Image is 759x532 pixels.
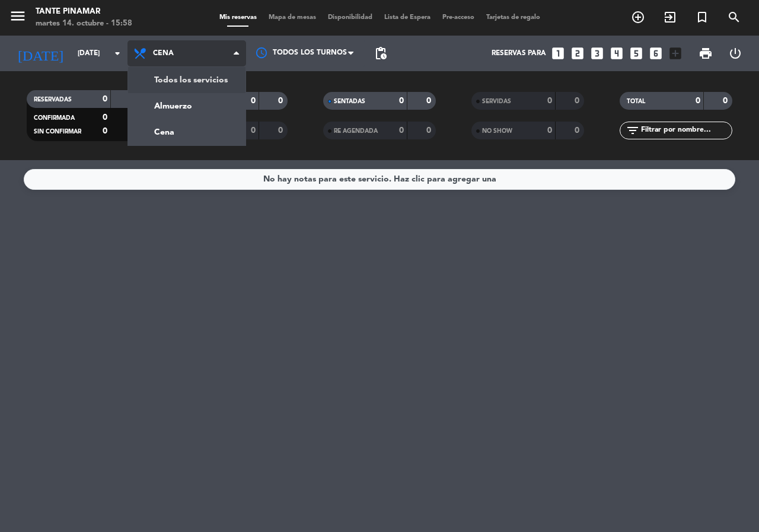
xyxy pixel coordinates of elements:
strong: 0 [399,97,404,105]
i: arrow_drop_down [110,46,125,60]
span: print [699,46,713,60]
i: power_settings_new [728,46,742,60]
span: pending_actions [374,46,388,60]
input: Filtrar por nombre... [640,124,732,137]
i: search [727,10,741,24]
span: TOTAL [627,98,645,104]
span: Cena [153,49,174,58]
i: filter_list [626,123,640,138]
div: Tante Pinamar [36,6,132,18]
span: Disponibilidad [322,14,378,21]
i: turned_in_not [695,10,709,24]
span: Lista de Espera [378,14,436,21]
span: SENTADAS [334,98,365,104]
div: LOG OUT [720,36,750,71]
i: looks_5 [629,46,644,61]
span: RESERVADAS [34,97,72,103]
strong: 0 [575,97,582,105]
span: SERVIDAS [482,98,511,104]
a: Almuerzo [128,93,245,119]
strong: 0 [251,97,256,105]
div: martes 14. octubre - 15:58 [36,18,132,30]
strong: 0 [278,126,285,135]
strong: 0 [103,113,107,122]
button: menu [9,7,27,29]
strong: 0 [547,126,552,135]
strong: 0 [547,97,552,105]
strong: 0 [426,97,433,105]
i: exit_to_app [663,10,677,24]
span: Pre-acceso [436,14,480,21]
i: add_box [668,46,683,61]
strong: 0 [278,97,285,105]
span: RE AGENDADA [334,128,378,134]
i: add_circle_outline [631,10,645,24]
span: Reservas para [492,49,546,58]
strong: 0 [399,126,404,135]
i: looks_one [550,46,566,61]
i: menu [9,7,27,25]
span: CONFIRMADA [34,115,75,121]
strong: 0 [575,126,582,135]
span: SIN CONFIRMAR [34,129,81,135]
span: Tarjetas de regalo [480,14,546,21]
a: Cena [128,119,245,145]
a: Todos los servicios [128,67,245,93]
i: looks_two [570,46,585,61]
i: looks_4 [609,46,624,61]
strong: 0 [251,126,256,135]
span: NO SHOW [482,128,512,134]
strong: 0 [103,95,107,103]
i: looks_3 [589,46,605,61]
i: looks_6 [648,46,664,61]
span: Mapa de mesas [263,14,322,21]
div: No hay notas para este servicio. Haz clic para agregar una [263,173,496,186]
strong: 0 [723,97,730,105]
i: [DATE] [9,40,72,66]
strong: 0 [426,126,433,135]
strong: 0 [103,127,107,135]
strong: 0 [696,97,700,105]
span: Mis reservas [213,14,263,21]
